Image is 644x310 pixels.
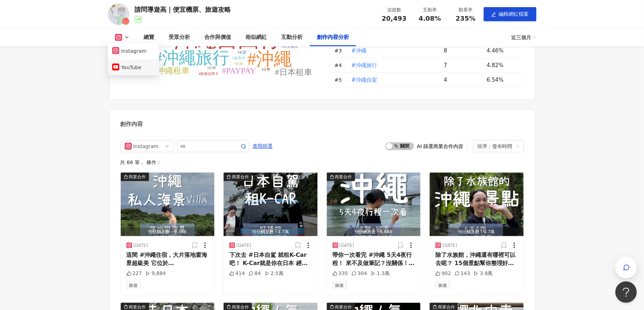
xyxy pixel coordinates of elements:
[238,50,246,54] tspan: #右駕
[108,4,129,25] img: KOL Avatar
[484,7,536,21] button: edit編輯網紅檔案
[126,251,209,267] div: 這間 #沖繩住宿，大片落地窗海景超級美 它位於[GEOGRAPHIC_DATA]的鄉[GEOGRAPHIC_DATA]間 一定要開車來 才能抵達 但整個非常幽靜 住宿期間 完全沒有看到過其他人 ...
[335,76,345,84] div: # 5
[456,15,476,22] span: 235%
[205,33,231,42] div: 合作與價值
[126,270,142,277] div: 227
[253,140,273,152] button: 進階篩選
[474,270,493,277] div: 3.9萬
[222,66,256,75] tspan: #PAYPAY
[281,33,303,42] div: 互動分析
[435,281,450,289] span: 旅遊
[511,32,536,43] div: 近三個月
[340,243,354,249] div: [DATE]
[229,251,312,267] div: 下次去 #日本自駕 就租K-Car吧！ K-Car就是你在日本 經常看到的方方正正小車 車牌是「黃底黑字」 它不只可愛、好操控 而且還可以幫你省不少錢喔！ 因為它： 🚙 租金比較便宜 🚙 比一般...
[154,49,229,67] tspan: #沖繩旅行
[199,72,218,76] tspan: #旅遊信用卡
[282,45,298,49] tspan: #日本費用
[444,47,481,55] div: 8
[121,228,215,237] div: 預估觸及數：6,398
[351,61,378,69] span: #沖繩旅行
[169,33,190,42] div: 受眾分析
[133,141,156,152] div: Instagram
[224,228,318,237] div: 預估觸及數：1.7萬
[265,270,284,277] div: 2.5萬
[275,68,312,77] tspan: #日本租車
[153,66,190,75] tspan: #沖繩租車
[351,270,367,277] div: 304
[487,47,517,55] div: 4.46%
[443,243,457,249] div: [DATE]
[327,228,421,237] div: 預估觸及數：8,668
[430,173,524,236] img: post-image
[417,143,463,149] div: AI 篩選商業合作內容
[335,47,345,55] div: # 3
[121,173,215,236] img: post-image
[481,44,524,58] td: 4.46%
[435,251,518,267] div: 除了水族館，沖繩還有哪裡可以去呢？ 15個景點幫你整理好了！ #沖繩 #[GEOGRAPHIC_DATA]行 #沖繩旅遊 #沖繩景點
[430,173,524,236] button: 預估觸及數：2.7萬
[481,73,524,87] td: 6.54%
[491,12,496,17] span: edit
[234,62,243,66] tspan: #日本
[452,6,479,14] div: 觀看率
[351,47,367,55] span: #沖繩
[112,62,155,72] button: YouTube
[333,281,347,289] span: 旅遊
[233,56,245,60] tspan: #全支付
[615,281,637,303] iframe: Help Scout Beacon - Open
[327,173,421,236] button: 商業合作預估觸及數：8,668
[345,58,438,73] td: #沖繩旅行
[351,44,367,58] button: #沖繩
[247,49,292,69] tspan: #沖繩
[335,61,345,69] div: # 4
[145,270,166,277] div: 9,884
[351,58,378,72] button: #沖繩旅行
[416,6,444,14] div: 互動率
[419,15,441,22] span: 4.08%
[224,173,318,236] button: 商業合作預估觸及數：1.7萬
[121,173,215,236] button: 商業合作預估觸及數：6,398
[382,15,406,22] span: 20,493
[345,44,438,58] td: #沖繩
[126,281,141,289] span: 旅遊
[371,270,390,277] div: 1.3萬
[253,141,273,152] span: 進階篩選
[333,251,415,267] div: 帶你一次看完 #沖繩 5天4夜行程！ 來不及做筆記？沒關係！ 追蹤並留言：「沖繩行程表」 就會把行程表送給你喔😍 note:因為IG的陌生訊息限制，一定要追蹤，我才有辦法把圖傳給你喔，沒收到的再...
[499,11,529,17] span: 編輯網紅檔案
[112,46,155,56] button: Instagram
[351,73,378,87] button: #沖繩自駕
[487,76,517,84] div: 6.54%
[135,5,231,14] div: 請問導遊高｜便宜機票、旅遊攻略
[444,76,481,84] div: 4
[120,159,524,165] div: 共 66 筆 ， 條件：
[229,270,245,277] div: 414
[129,173,146,181] div: 商業合作
[351,76,378,84] span: #沖繩自駕
[232,173,249,181] div: 商業合作
[345,73,438,87] td: #沖繩自駕
[444,61,481,69] div: 7
[478,141,513,152] div: 排序：發布時間
[487,61,517,69] div: 4.82%
[481,58,524,73] td: 4.82%
[335,173,352,181] div: 商業合作
[435,270,451,277] div: 902
[430,228,524,237] div: 預估觸及數：2.7萬
[224,173,318,236] img: post-image
[120,120,143,128] div: 創作內容
[327,173,421,236] img: post-image
[144,33,155,42] div: 總覽
[455,270,470,277] div: 143
[134,243,148,249] div: [DATE]
[261,67,270,71] tspan: #台幣
[381,6,408,14] div: 追蹤數
[236,243,251,249] div: [DATE]
[333,270,348,277] div: 335
[249,270,261,277] div: 84
[317,33,349,42] div: 創作內容分析
[246,33,267,42] div: 相似網紅
[207,66,216,70] tspan: #日幣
